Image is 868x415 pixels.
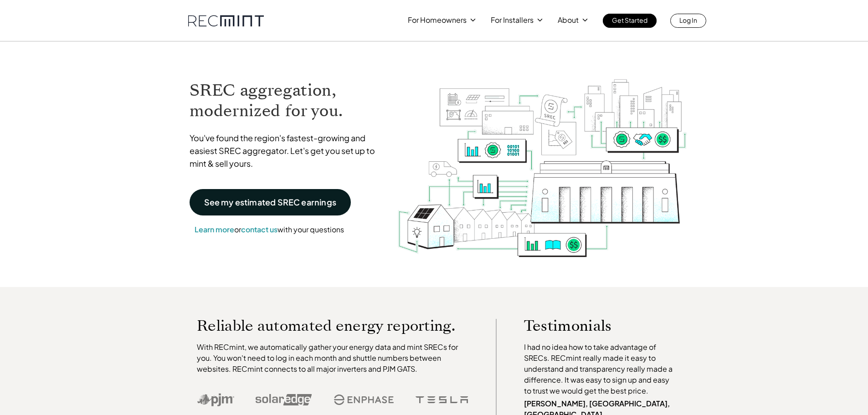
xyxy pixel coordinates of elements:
p: I had no idea how to take advantage of SRECs. RECmint really made it easy to understand and trans... [524,342,677,396]
a: Learn more [195,225,234,234]
p: You've found the region's fastest-growing and easiest SREC aggregator. Let's get you set up to mi... [190,132,384,170]
a: See my estimated SREC earnings [190,189,351,215]
a: Log In [670,14,706,28]
p: For Homeowners [408,14,467,26]
a: Get Started [603,14,657,28]
p: or with your questions [190,224,349,236]
h1: SREC aggregation, modernized for you. [190,80,384,121]
a: contact us [241,225,277,234]
p: Reliable automated energy reporting. [197,319,468,333]
p: Get Started [612,14,647,26]
p: Testimonials [524,319,660,333]
p: With RECmint, we automatically gather your energy data and mint SRECs for you. You won't need to ... [197,342,468,374]
img: RECmint value cycle [397,55,688,260]
p: See my estimated SREC earnings [204,198,336,206]
p: Log In [679,14,697,26]
p: For Installers [491,14,534,26]
p: About [558,14,579,26]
